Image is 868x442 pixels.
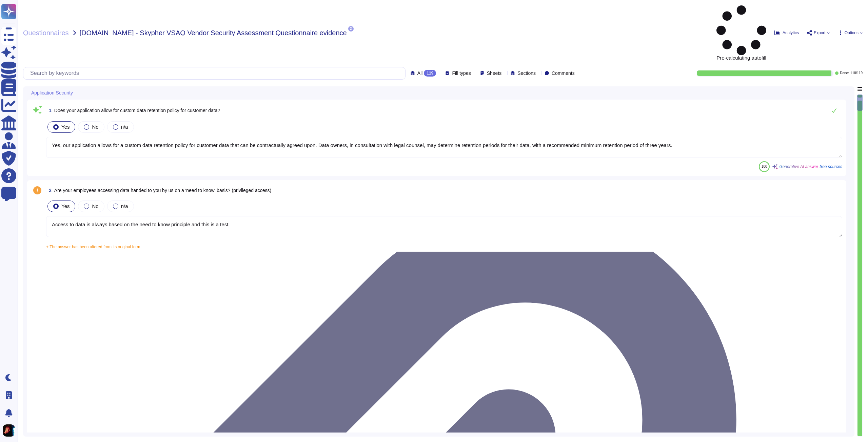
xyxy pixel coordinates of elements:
span: Are your employees accessing data handed to you by us on a 'need to know' basis? (privileged access) [54,188,271,193]
span: + The answer has been altered from its original form [46,245,140,249]
span: 118 / 119 [850,71,863,75]
span: n/a [121,124,128,130]
textarea: Yes, our application allows for a custom data retention policy for customer data that can be cont... [46,137,842,158]
span: [DOMAIN_NAME] - Skypher VSAQ Vendor Security Assessment Questionnaire evidence [80,29,347,36]
span: Yes [61,124,70,130]
span: Fill types [452,71,471,76]
span: Yes [61,203,70,209]
span: See sources [820,165,842,169]
img: user [3,424,15,437]
span: Generative AI answer [779,165,818,169]
span: Options [845,31,859,35]
span: 100 [762,165,767,168]
span: Done: [840,71,849,75]
button: Analytics [774,30,799,36]
span: Sections [517,71,536,76]
span: All [417,71,423,76]
span: 2 [348,26,354,31]
span: Does your application allow for custom data retention policy for customer data? [54,108,220,113]
span: Pre-calculating autofill [716,5,766,60]
span: n/a [121,203,128,209]
span: Analytics [783,31,799,35]
span: Comments [552,71,575,76]
span: No [92,124,98,130]
span: Application Security [31,90,73,95]
input: Search by keywords [27,67,405,79]
span: Export [814,31,826,35]
textarea: Access to data is always based on the need to know principle and this is a test. [46,216,842,237]
span: Sheets [487,71,502,76]
button: user [1,423,20,438]
span: 2 [46,188,52,193]
span: No [92,203,98,209]
div: 119 [424,70,436,77]
span: 1 [46,108,52,113]
span: Questionnaires [23,29,69,36]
